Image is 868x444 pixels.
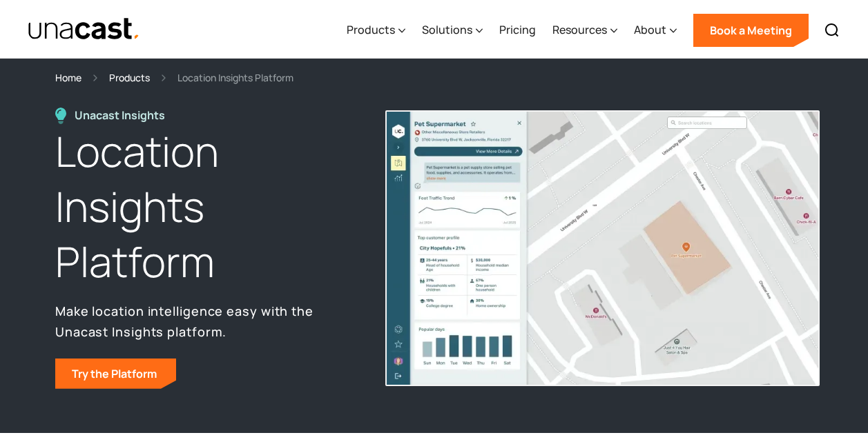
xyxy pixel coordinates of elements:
img: Unacast text logo [28,17,140,41]
div: Solutions [422,2,483,59]
a: Products [109,70,150,85]
div: Products [347,2,405,59]
div: Resources [552,21,607,38]
div: About [634,2,677,59]
div: Products [347,21,395,38]
img: Search icon [824,22,840,39]
h1: Location Insights Platform [55,124,358,289]
a: Home [55,70,81,85]
div: Location Insights Platform [177,70,293,85]
p: Make location intelligence easy with the Unacast Insights platform. [55,301,358,342]
a: Book a Meeting [693,14,809,47]
a: Pricing [499,2,536,59]
div: About [634,21,666,38]
a: home [28,17,140,41]
div: Solutions [422,21,472,38]
a: Try the Platform [55,359,176,389]
div: Unacast Insights [75,108,172,123]
img: Location Insights Platform icon [55,108,66,124]
div: Resources [552,2,617,59]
